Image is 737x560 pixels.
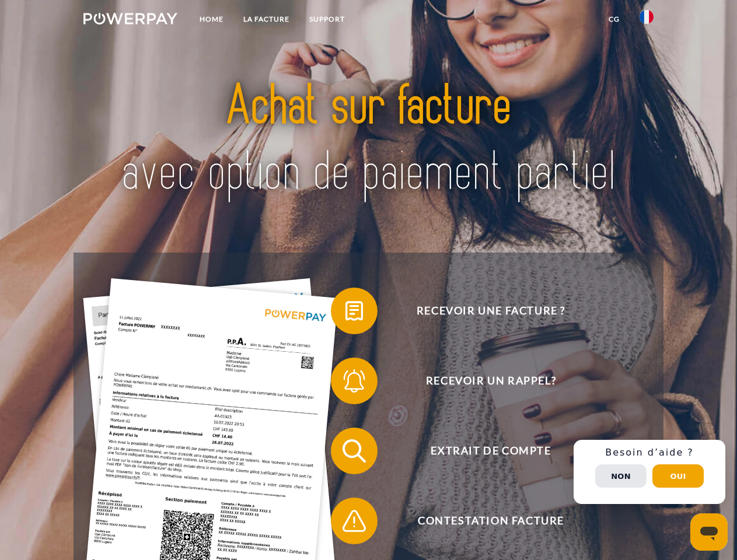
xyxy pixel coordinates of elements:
a: Home [190,9,233,30]
h3: Besoin d’aide ? [581,447,718,459]
span: Extrait de compte [348,428,634,474]
button: Recevoir une facture ? [331,288,634,334]
button: Non [595,464,647,488]
img: qb_warning.svg [340,506,369,535]
a: LA FACTURE [233,9,299,30]
div: Schnellhilfe [574,440,725,504]
a: Support [299,9,355,30]
button: Contestation Facture [331,498,634,544]
button: Oui [652,464,704,488]
img: logo-powerpay-white.svg [83,13,177,24]
img: title-powerpay_fr.svg [111,56,626,223]
img: fr [640,10,654,24]
button: Extrait de compte [331,428,634,474]
img: qb_search.svg [340,436,369,466]
span: Recevoir un rappel? [348,358,634,404]
iframe: Bouton de lancement de la fenêtre de messagerie [690,513,728,551]
img: qb_bell.svg [340,366,369,395]
span: Contestation Facture [348,498,634,544]
button: Recevoir un rappel? [331,358,634,404]
img: qb_bill.svg [340,296,369,325]
a: CG [599,9,630,30]
span: Recevoir une facture ? [348,288,634,334]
